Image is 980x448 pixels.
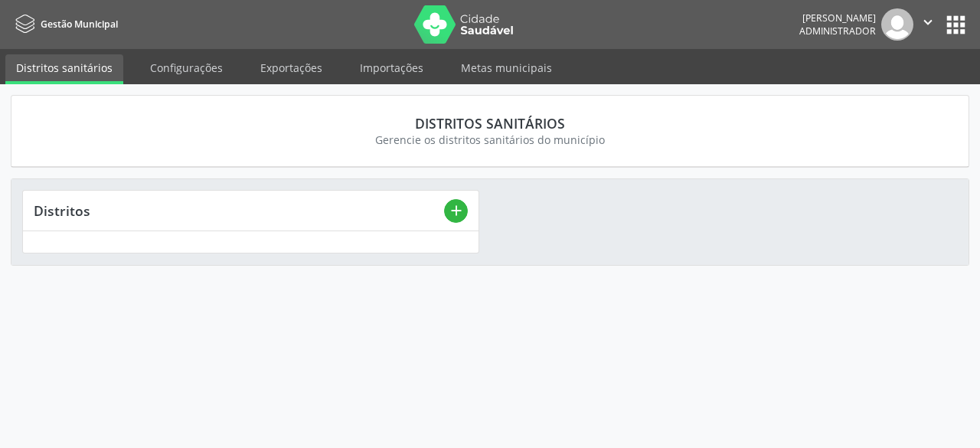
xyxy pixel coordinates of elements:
button: apps [942,11,969,38]
span: Gestão Municipal [41,18,118,31]
button:  [913,8,942,41]
a: Exportações [250,54,333,81]
div: Gerencie os distritos sanitários do município [33,132,947,148]
i:  [920,14,936,31]
button: add [444,199,468,223]
div: Distritos sanitários [33,115,947,132]
a: Gestão Municipal [11,11,118,37]
a: Distritos sanitários [5,54,123,84]
div: [PERSON_NAME] [799,11,876,25]
a: Metas municipais [450,54,563,81]
img: img [881,8,913,41]
a: Configurações [139,54,234,81]
div: Distritos [34,202,444,219]
span: Administrador [799,25,876,38]
a: Importações [349,54,434,81]
i: add [448,202,465,219]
